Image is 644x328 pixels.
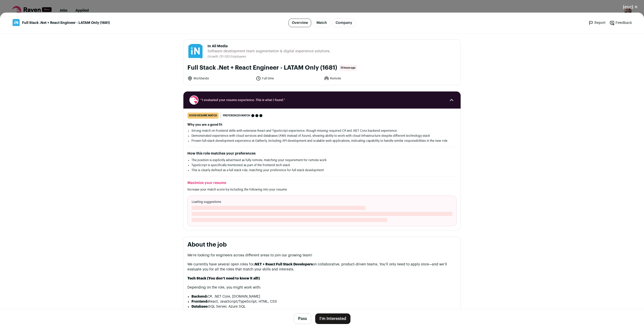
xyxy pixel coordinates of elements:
h1: Full Stack .Net + React Engineer - LATAM Only (1681) [187,64,337,72]
span: Full Stack .Net + React Engineer - LATAM Only (1681) [22,20,110,25]
span: 13 hours ago [339,65,357,71]
p: Depending on the role, you might work with: [187,285,457,290]
h2: Maximize your resume [187,180,457,185]
strong: Database: [191,305,208,308]
strong: Frontend: [191,300,208,303]
h2: About the job [187,241,457,249]
li: React, JavaScript/TypeScript, HTML, CSS [191,299,457,304]
span: In All Media [208,44,331,49]
a: Company [332,19,355,27]
strong: Tech Stack (You don’t need to know it all!) [187,277,260,280]
h2: Why you are a good fit [187,123,457,127]
img: b61379e180716858f5f67b140877909bbb68b30ae631a5eb880bc5ad50c34d42.jpg [12,19,20,27]
li: Worldwide [187,76,253,81]
li: Strong match on frontend skills with extensive React and TypeScript experience, though missing re... [191,129,453,133]
img: b61379e180716858f5f67b140877909bbb68b30ae631a5eb880bc5ad50c34d42.jpg [188,44,203,60]
li: SQL Server, Azure SQL [191,304,457,309]
span: 51-100 Employees [220,55,246,58]
span: “I evaluated your resume experience. This is what I found.” [200,98,444,102]
li: C#, .NET Core, [DOMAIN_NAME] [191,294,457,299]
li: Full time [256,76,321,81]
h2: How this role matches your preferences [187,151,457,156]
a: Match [313,19,330,27]
div: Loading suggestions [187,196,457,226]
li: Growth [208,55,219,59]
a: Overview [289,19,311,27]
a: Report [588,20,606,25]
li: TypeScript is specifically mentioned as part of the frontend tech stack [191,163,453,167]
span: Software development team augmentation & digital experience solutions. [208,49,331,54]
strong: .NET + React Full Stack Developers [254,263,313,266]
p: Increase your match score by including the following into your resume [187,188,457,192]
strong: Backend: [191,295,208,298]
button: I'm Interested [315,313,350,324]
button: Pass [294,313,311,324]
button: Close modal [617,2,644,13]
p: We currently have several open roles for on collaborative, product-driven teams. You’ll only need... [187,262,457,272]
li: The position is explicitly advertised as fully remote, matching your requirement for remote work [191,158,453,162]
div: good resume match [187,113,219,119]
li: / [219,55,246,59]
li: Demonstrated experience with cloud services and databases (AWS instead of Azure), showing ability... [191,134,453,138]
li: Proven full-stack development experience at Gatherly, including API development and scalable web ... [191,139,453,143]
span: Preferences match [223,113,250,118]
li: This is clearly defined as a full stack role, matching your preference for full stack development [191,168,453,172]
a: Feedback [610,20,632,25]
p: We’re looking for engineers across different areas to join our growing team! [187,253,457,258]
li: Remote [324,76,389,81]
